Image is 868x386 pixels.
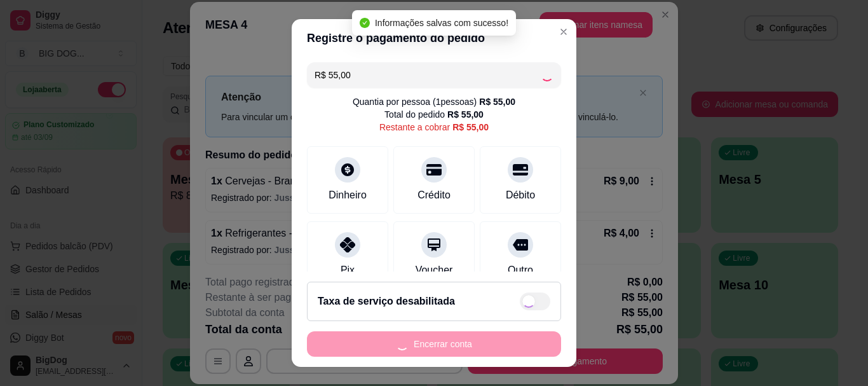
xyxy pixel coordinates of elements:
[508,263,533,278] div: Outro
[384,108,484,121] div: Total do pedido
[315,62,541,88] input: Ex.: hambúrguer de cordeiro
[506,188,535,203] div: Débito
[353,95,515,108] div: Quantia por pessoa ( 1 pessoas)
[292,19,576,57] header: Registre o pagamento do pedido
[379,121,489,134] div: Restante a cobrar
[479,95,515,108] div: R$ 55,00
[452,121,489,134] div: R$ 55,00
[541,69,553,81] div: Loading
[417,188,451,203] div: Crédito
[341,263,355,278] div: Pix
[416,263,453,278] div: Voucher
[360,18,370,28] span: check-circle
[375,18,508,28] span: Informações salvas com sucesso!
[553,22,574,42] button: Close
[329,188,367,203] div: Dinheiro
[318,294,455,309] h2: Taxa de serviço desabilitada
[447,108,484,121] div: R$ 55,00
